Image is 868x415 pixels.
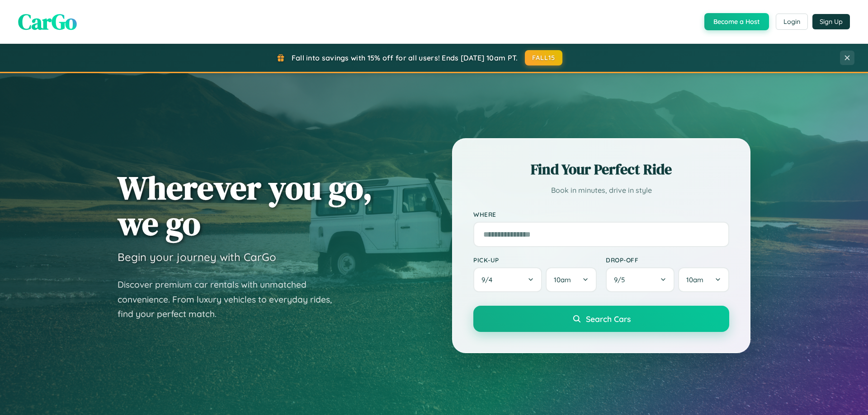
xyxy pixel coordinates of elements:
[606,256,729,264] label: Drop-off
[606,267,675,292] button: 9/5
[473,159,729,179] h2: Find Your Perfect Ride
[118,277,344,322] p: Discover premium car rentals with unmatched convenience. From luxury vehicles to everyday rides, ...
[678,267,729,292] button: 10am
[473,256,597,264] label: Pick-up
[686,275,703,284] span: 10am
[812,14,850,29] button: Sign Up
[473,210,729,218] label: Where
[473,306,729,332] button: Search Cars
[118,250,276,264] h3: Begin your journey with CarGo
[18,7,77,37] span: CarGo
[586,314,631,324] span: Search Cars
[614,275,629,284] span: 9 / 5
[776,14,808,30] button: Login
[525,50,563,65] button: FALL15
[554,275,571,284] span: 10am
[292,53,518,62] span: Fall into savings with 15% off for all users! Ends [DATE] 10am PT.
[704,13,769,30] button: Become a Host
[546,267,597,292] button: 10am
[473,184,729,197] p: Book in minutes, drive in style
[118,170,373,241] h1: Wherever you go, we go
[473,267,542,292] button: 9/4
[481,275,497,284] span: 9 / 4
